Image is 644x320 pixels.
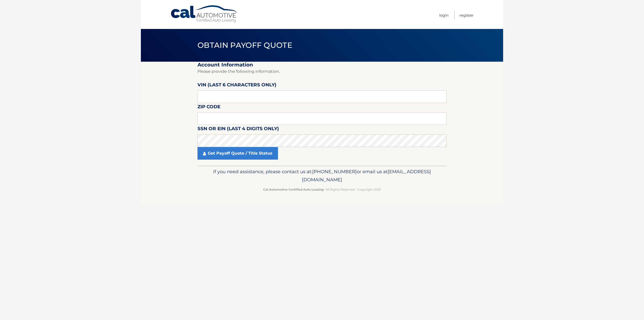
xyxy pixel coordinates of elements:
[459,11,474,19] a: Register
[197,41,292,50] span: Obtain Payoff Quote
[197,68,447,75] p: Please provide the following information.
[197,103,220,112] label: Zip Code
[197,125,279,134] label: SSN or EIN (last 4 digits only)
[201,187,443,192] p: - All Rights Reserved - Copyright 2025
[197,147,278,160] a: Get Payoff Quote / Title Status
[263,188,324,191] strong: Cal Automotive Certified Auto Leasing
[312,169,357,174] span: [PHONE_NUMBER]
[170,5,238,23] a: Cal Automotive
[439,11,449,19] a: Login
[197,62,447,68] h2: Account Information
[197,81,276,90] label: VIN (last 6 characters only)
[201,168,443,184] p: If you need assistance, please contact us at: or email us at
